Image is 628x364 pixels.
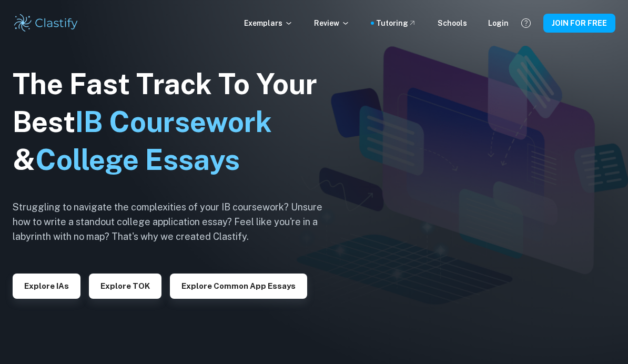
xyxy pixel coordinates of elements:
h1: The Fast Track To Your Best & [13,65,339,179]
button: JOIN FOR FREE [543,14,615,33]
button: Explore IAs [13,274,80,299]
a: Schools [438,17,467,29]
button: Explore TOK [89,274,161,299]
a: Explore IAs [13,280,80,290]
span: College Essays [35,143,240,176]
h6: Struggling to navigate the complexities of your IB coursework? Unsure how to write a standout col... [13,200,339,244]
a: Login [488,17,509,29]
p: Review [314,17,350,29]
a: Explore TOK [89,280,161,290]
p: Exemplars [244,17,293,29]
img: Clastify logo [13,13,79,34]
a: Tutoring [376,17,417,29]
a: Explore Common App essays [170,280,307,290]
button: Help and Feedback [517,14,535,32]
span: IB Coursework [75,105,272,138]
button: Explore Common App essays [170,274,307,299]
